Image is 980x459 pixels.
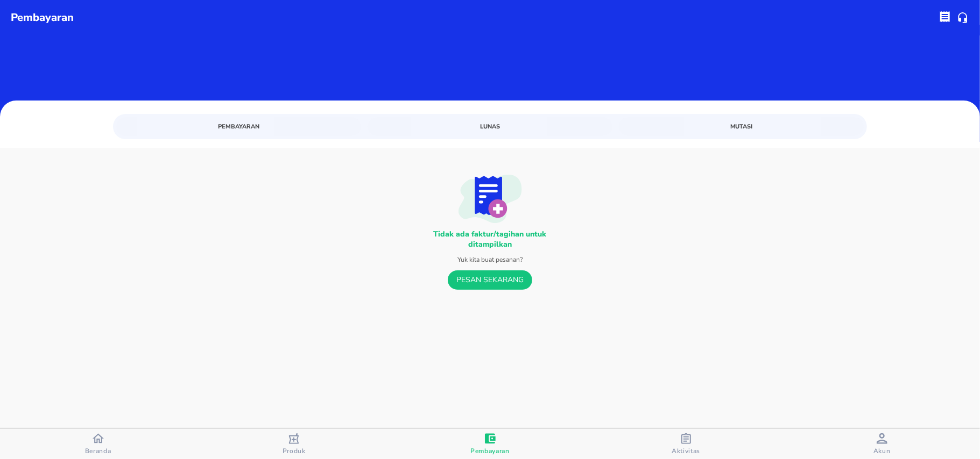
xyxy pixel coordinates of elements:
[784,429,980,459] button: Akun
[457,255,523,264] p: Yuk kita buat pesanan?
[625,121,857,132] span: Mutasi
[123,121,355,132] span: Pembayaran
[374,121,606,132] span: Lunas
[85,447,111,455] span: Beranda
[368,117,612,136] a: Lunas
[873,447,891,455] span: Akun
[470,447,510,455] span: Pembayaran
[619,117,864,136] a: Mutasi
[392,429,588,459] button: Pembayaran
[116,117,361,136] a: Pembayaran
[459,175,522,223] img: No Invoice
[11,10,74,26] p: pembayaran
[283,447,306,455] span: Produk
[196,429,392,459] button: Produk
[456,274,524,287] span: PESAN SEKARANG
[113,114,868,136] div: simple tabs
[588,429,784,459] button: Aktivitas
[448,270,532,290] button: PESAN SEKARANG
[423,229,558,249] p: Tidak ada faktur/tagihan untuk ditampilkan
[672,447,700,455] span: Aktivitas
